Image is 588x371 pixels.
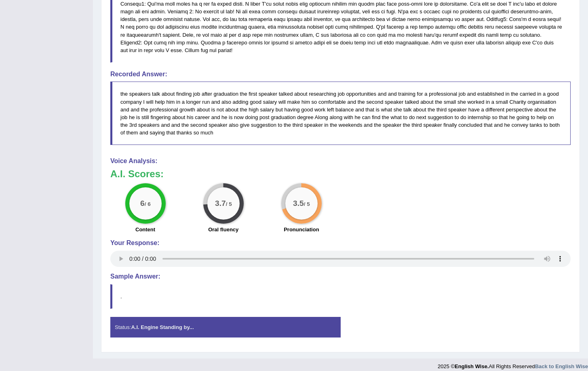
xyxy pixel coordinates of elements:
strong: English Wise. [455,363,489,369]
small: / 5 [304,201,310,207]
b: A.I. Scores: [110,168,164,179]
strong: A.I. Engine Standing by... [131,324,194,330]
h4: Sample Answer: [110,273,571,280]
div: 2025 © All Rights Reserved [438,358,588,370]
small: / 6 [144,201,150,207]
big: 3.5 [293,199,304,208]
a: Back to English Wise [535,363,588,369]
label: Oral fluency [208,226,238,233]
h4: Your Response: [110,239,571,247]
label: Pronunciation [284,226,319,233]
big: 3.7 [215,199,226,208]
label: Content [135,226,155,233]
h4: Recorded Answer: [110,71,571,78]
h4: Voice Analysis: [110,157,571,165]
blockquote: . [110,284,571,309]
small: / 5 [226,201,232,207]
big: 6 [140,199,145,208]
div: Status: [110,317,341,337]
blockquote: the speakers talk about finding job after graduation the first speaker talked about researching j... [110,82,571,145]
